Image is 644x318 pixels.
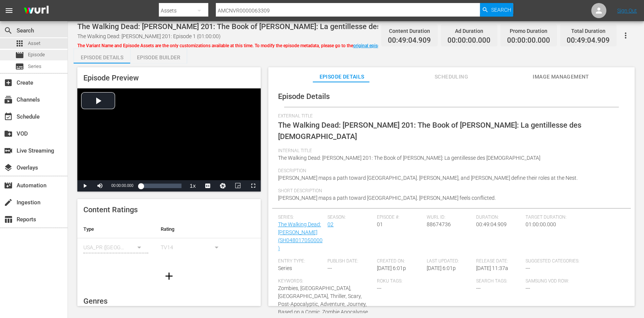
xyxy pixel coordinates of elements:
button: Play [77,180,92,191]
span: The Walking Dead: [PERSON_NAME] 201: Episode 1 (01:00:00) [77,33,221,39]
span: Search Tags: [476,278,522,284]
span: 00:49:04.909 [388,36,431,45]
span: Samsung VOD Row: [526,278,571,284]
table: simple table [77,220,261,262]
div: USA_PR ([GEOGRAPHIC_DATA]) [83,237,148,258]
span: 88674736 [427,221,451,227]
div: TV14 [160,237,225,258]
span: Asset [15,39,24,48]
span: [DATE] 11:37a [476,265,508,271]
a: Sign Out [617,8,637,14]
span: 00:00:00.000 [507,36,550,45]
span: menu [5,6,14,15]
span: Publish Date: [327,258,373,264]
span: Episode [15,51,24,60]
span: Content Ratings [83,205,138,214]
span: --- [327,265,332,271]
span: [PERSON_NAME] maps a path toward [GEOGRAPHIC_DATA]. [PERSON_NAME] feels conflicted. [278,195,496,201]
span: Created On: [377,258,423,264]
img: ans4CAIJ8jUAAAAAAAAAAAAAAAAAAAAAAAAgQb4GAAAAAAAAAAAAAAAAAAAAAAAAJMjXAAAAAAAAAAAAAAAAAAAAAAAAgAT5G... [18,2,54,20]
span: Schedule [4,112,13,121]
span: Automation [4,181,13,190]
span: Create [4,78,13,87]
a: original episode [353,43,385,48]
span: Ingestion [4,198,13,207]
span: The Walking Dead: [PERSON_NAME] 201: The Book of [PERSON_NAME]: La gentillesse des [DEMOGRAPHIC_D... [278,155,540,161]
span: Internal Title [278,148,621,154]
span: 00:49:04.909 [476,221,507,227]
span: Duration: [476,215,522,221]
span: The Walking Dead: [PERSON_NAME] 201: The Book of [PERSON_NAME]: La gentillesse des [DEMOGRAPHIC_D... [278,120,581,141]
span: Scheduling [423,72,480,82]
button: Episode Builder [130,48,187,63]
div: Total Duration [567,26,610,36]
span: Series: [278,215,324,221]
button: Fullscreen [246,180,261,191]
button: Search [480,3,513,17]
span: 01 [377,221,383,227]
th: Rating [154,220,231,238]
span: Asset [28,40,40,47]
div: Promo Duration [507,26,550,36]
span: Suggested Categories: [526,258,621,264]
span: Series [28,63,41,70]
span: Episode Preview [83,73,139,82]
span: [DATE] 6:01p [427,265,456,271]
span: [PERSON_NAME] maps a path toward [GEOGRAPHIC_DATA]. [PERSON_NAME], and [PERSON_NAME] define their... [278,175,578,181]
div: Episode Builder [130,48,187,66]
button: Mute [92,180,108,191]
span: --- [476,285,481,291]
span: Image Management [533,72,589,82]
span: Overlays [4,163,13,172]
span: Search [491,3,511,17]
span: 00:00:00.000 [447,36,490,45]
span: Release Date: [476,258,522,264]
span: Genres [83,296,108,306]
span: 00:00:00.000 [111,184,133,188]
button: Captions [200,180,215,191]
span: Target Duration: [526,215,621,221]
div: Progress Bar [141,184,181,188]
span: VOD [4,129,13,138]
span: Description [278,168,621,174]
span: Entry Type: [278,258,324,264]
button: Picture-in-Picture [231,180,246,191]
span: 00:49:04.909 [567,36,610,45]
span: Search [4,26,13,35]
span: External Title [278,113,621,119]
span: Keywords: [278,278,373,284]
span: Episode #: [377,215,423,221]
button: Jump To Time [215,180,231,191]
span: --- [377,285,381,291]
span: Short Description [278,188,621,194]
span: Season: [327,215,373,221]
span: Episode [28,51,45,59]
div: Episode Details [74,48,130,66]
span: Live Streaming [4,146,13,155]
div: Ad Duration [447,26,490,36]
span: --- [526,265,530,271]
span: Series [278,265,292,271]
span: Series [15,62,24,71]
span: Roku Tags: [377,278,472,284]
button: Episode Details [74,48,130,63]
span: [DATE] 6:01p [377,265,406,271]
span: Reports [4,215,13,224]
span: The Walking Dead: [PERSON_NAME] 201: The Book of [PERSON_NAME]: La gentillesse des [DEMOGRAPHIC_D... [77,22,461,31]
span: The Variant Name and Episode Assets are the only customizations available at this time. To modify... [77,43,386,48]
th: Type [77,220,154,238]
div: Video Player [77,88,261,191]
a: 02 [327,221,334,227]
span: 01:00:00.000 [526,221,556,227]
span: Channels [4,95,13,104]
span: Wurl ID: [427,215,472,221]
span: --- [526,285,530,291]
span: Last Updated: [427,258,472,264]
span: Episode Details [314,72,370,82]
button: Playback Rate [185,180,200,191]
div: Content Duration [388,26,431,36]
a: The Walking Dead: [PERSON_NAME] (SH048017050000) [278,221,323,251]
span: Episode Details [278,92,330,101]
